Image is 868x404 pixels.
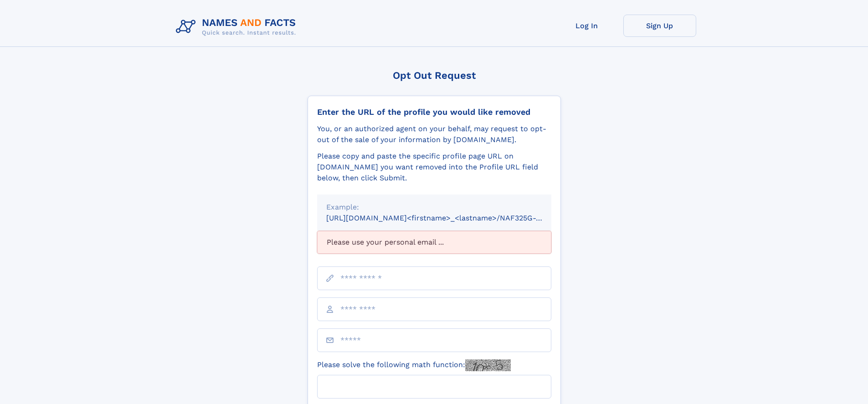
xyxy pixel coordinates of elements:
div: Opt Out Request [308,70,561,81]
small: [URL][DOMAIN_NAME]<firstname>_<lastname>/NAF325G-xxxxxxxx [326,214,569,222]
div: Please copy and paste the specific profile page URL on [DOMAIN_NAME] you want removed into the Pr... [317,151,551,184]
label: Please solve the following math function: [317,359,511,371]
div: You, or an authorized agent on your behalf, may request to opt-out of the sale of your informatio... [317,123,551,145]
div: Please use your personal email ... [317,231,551,254]
img: Logo Names and Facts [172,15,303,39]
a: Log In [550,15,623,37]
a: Sign Up [623,15,696,37]
div: Example: [326,202,542,213]
div: Enter the URL of the profile you would like removed [317,107,551,117]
